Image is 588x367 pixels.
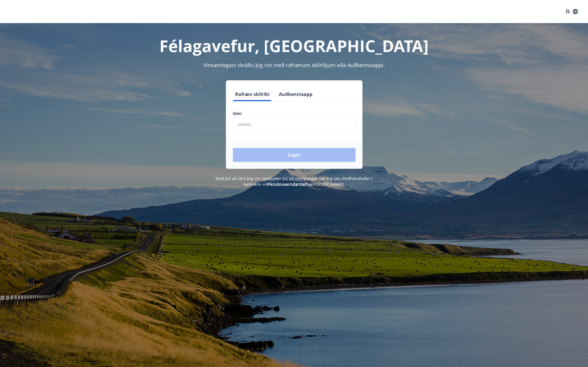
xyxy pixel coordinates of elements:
button: Rafræn skilríki [233,87,272,101]
button: Auðkennisapp [277,87,315,101]
a: Persónuverndarstefna [268,181,311,187]
span: Með því að skrá þig inn samþykkir þú að upplýsingar um þig séu meðhöndlaðar í samræmi við [PERSON... [215,176,373,187]
h1: Félagavefur, [GEOGRAPHIC_DATA] [93,35,495,57]
label: Sími [233,111,355,116]
span: Vinsamlegast skráðu þig inn með rafrænum skilríkjum eða Auðkennisappi. [203,62,385,68]
button: ÍS [563,6,581,17]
